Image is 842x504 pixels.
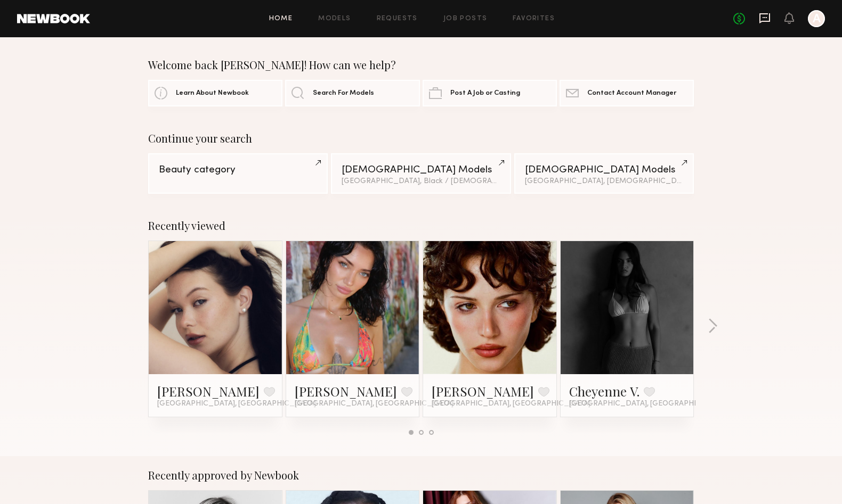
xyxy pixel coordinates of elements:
a: Job Posts [443,15,488,22]
div: [DEMOGRAPHIC_DATA] Models [525,165,683,175]
div: Continue your search [148,132,694,145]
a: Requests [377,15,418,22]
span: [GEOGRAPHIC_DATA], [GEOGRAPHIC_DATA] [569,400,728,408]
a: Beauty category [148,153,328,194]
a: Favorites [513,15,555,22]
span: Contact Account Manager [587,90,676,97]
a: Home [269,15,293,22]
a: A [808,10,825,27]
a: Post A Job or Casting [423,80,557,106]
div: Recently approved by Newbook [148,469,694,482]
span: [GEOGRAPHIC_DATA], [GEOGRAPHIC_DATA] [432,400,590,408]
span: Learn About Newbook [176,90,249,97]
span: Search For Models [313,90,374,97]
a: Contact Account Manager [560,80,694,106]
a: [PERSON_NAME] [295,383,397,400]
div: [GEOGRAPHIC_DATA], Black / [DEMOGRAPHIC_DATA] [342,178,500,185]
a: [DEMOGRAPHIC_DATA] Models[GEOGRAPHIC_DATA], [DEMOGRAPHIC_DATA] / [DEMOGRAPHIC_DATA] [514,153,694,194]
a: Learn About Newbook [148,80,282,106]
a: Cheyenne V. [569,383,639,400]
div: Beauty category [159,165,317,175]
a: Models [318,15,351,22]
span: [GEOGRAPHIC_DATA], [GEOGRAPHIC_DATA] [157,400,316,408]
span: Post A Job or Casting [450,90,520,97]
a: [PERSON_NAME] [432,383,534,400]
a: Search For Models [285,80,419,106]
span: [GEOGRAPHIC_DATA], [GEOGRAPHIC_DATA] [295,400,454,408]
a: [DEMOGRAPHIC_DATA] Models[GEOGRAPHIC_DATA], Black / [DEMOGRAPHIC_DATA] [331,153,511,194]
div: Welcome back [PERSON_NAME]! How can we help? [148,59,694,71]
a: [PERSON_NAME] [157,383,260,400]
div: [GEOGRAPHIC_DATA], [DEMOGRAPHIC_DATA] / [DEMOGRAPHIC_DATA] [525,178,683,185]
div: [DEMOGRAPHIC_DATA] Models [342,165,500,175]
div: Recently viewed [148,219,694,232]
